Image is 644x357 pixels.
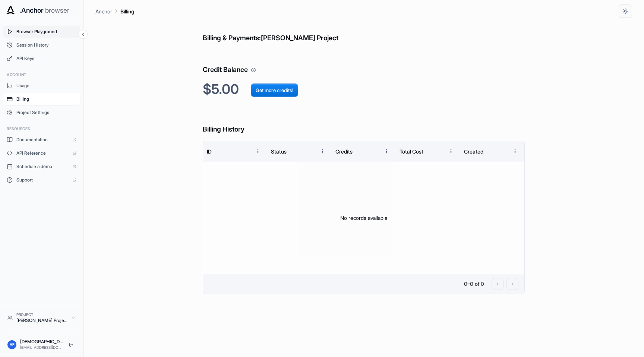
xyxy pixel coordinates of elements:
[4,309,79,326] button: Project[PERSON_NAME] Project
[16,42,76,48] span: Session History
[251,145,265,158] button: Menu
[464,280,484,288] p: 0–0 of 0
[95,7,134,15] nav: breadcrumb
[495,145,508,158] button: Sort
[16,137,69,143] span: Documentation
[16,56,76,61] span: API Keys
[45,5,69,16] span: browser
[7,126,76,132] h3: Resources
[16,110,76,116] span: Project Settings
[16,164,69,170] span: Schedule a demo
[16,317,67,323] div: [PERSON_NAME] Project
[3,134,80,146] a: Documentation
[79,30,88,39] button: Collapse sidebar
[251,67,256,73] svg: Your credit balance will be consumed as you use the API. Visit the usage page to view a breakdown...
[16,96,76,102] span: Billing
[203,81,525,97] h2: $5.00
[16,29,76,35] span: Browser Playground
[16,83,76,89] span: Usage
[3,26,80,38] button: Browser Playground
[238,145,251,158] button: Sort
[20,339,63,345] div: [DEMOGRAPHIC_DATA][PERSON_NAME]
[20,345,63,350] div: [EMAIL_ADDRESS][DOMAIN_NAME]
[203,109,525,135] h6: Billing History
[4,4,16,16] img: Anchor Icon
[10,342,15,347] span: AF
[19,5,44,16] span: .Anchor
[3,93,80,105] button: Billing
[207,148,212,155] div: ID
[400,148,423,155] div: Total Cost
[3,80,80,92] button: Usage
[16,312,67,317] div: Project
[120,7,134,15] p: Billing
[7,72,76,78] h3: Account
[3,39,80,51] button: Session History
[3,161,80,173] a: Schedule a demo
[302,145,316,158] button: Sort
[444,145,458,158] button: Menu
[3,107,80,119] button: Project Settings
[251,83,298,97] button: Get more credits!
[3,174,80,186] a: Support
[316,145,329,158] button: Menu
[464,148,483,155] div: Created
[16,150,69,156] span: API Reference
[67,340,76,349] button: Logout
[271,148,287,155] div: Status
[16,177,69,183] span: Support
[366,145,380,158] button: Sort
[3,147,80,159] a: API Reference
[508,145,522,158] button: Menu
[380,145,393,158] button: Menu
[431,145,444,158] button: Sort
[203,50,525,75] h6: Credit Balance
[335,148,353,155] div: Credits
[95,7,112,15] p: Anchor
[3,53,80,64] button: API Keys
[203,18,525,44] h6: Billing & Payments: [PERSON_NAME] Project
[203,162,524,274] div: No records available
